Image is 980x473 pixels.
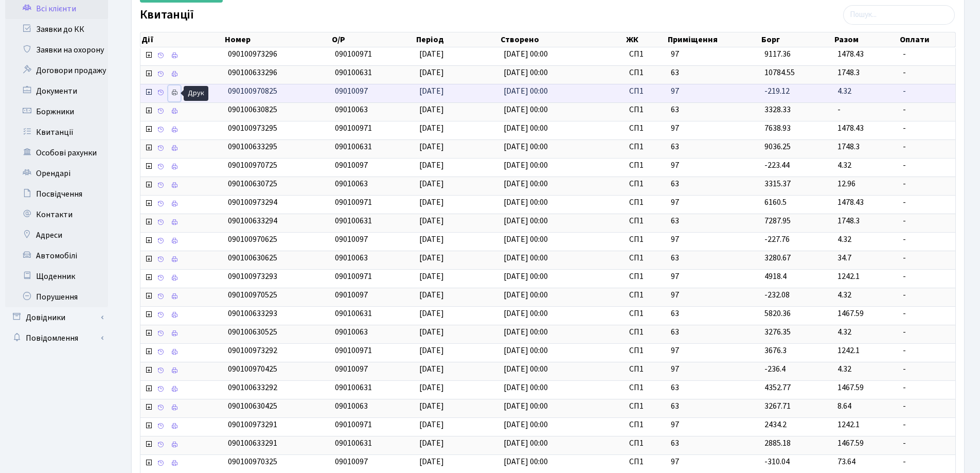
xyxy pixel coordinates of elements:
span: - [903,308,951,320]
span: СП1 [629,271,663,283]
span: 97 [671,419,756,431]
span: 090100631 [335,141,372,152]
div: Друк [184,86,208,101]
span: 4.32 [838,326,851,338]
span: [DATE] 00:00 [504,289,548,301]
span: 4.32 [838,85,851,97]
span: 3267.71 [764,400,791,412]
span: - [903,382,951,394]
span: [DATE] [419,48,444,60]
span: 9117.36 [764,48,791,60]
span: [DATE] 00:00 [504,234,548,245]
span: - [903,122,951,134]
span: [DATE] 00:00 [504,437,548,449]
span: 63 [671,252,756,264]
span: 090100971 [335,197,372,208]
span: - [903,234,951,246]
span: 97 [671,345,756,357]
span: [DATE] [419,456,444,467]
span: - [903,104,951,116]
span: 090100971 [335,48,372,60]
span: 3276.35 [764,326,791,338]
a: Особові рахунки [5,143,108,163]
span: 090100970725 [228,160,277,171]
span: - [903,400,951,412]
span: 1242.1 [838,345,860,356]
span: 97 [671,160,756,171]
span: [DATE] 00:00 [504,271,548,282]
th: О/Р [331,32,415,47]
span: [DATE] 00:00 [504,308,548,319]
a: Контакти [5,204,108,225]
span: [DATE] 00:00 [504,456,548,467]
span: [DATE] [419,382,444,393]
span: 97 [671,234,756,246]
span: 090100973292 [228,345,277,356]
span: СП1 [629,234,663,246]
span: 1478.43 [838,48,864,60]
span: 09010063 [335,104,368,115]
span: [DATE] 00:00 [504,252,548,264]
span: -227.76 [764,234,790,245]
span: [DATE] 00:00 [504,178,548,189]
span: 1478.43 [838,122,864,134]
span: 1478.43 [838,197,864,208]
span: [DATE] [419,419,444,430]
span: - [903,419,951,431]
span: 1467.59 [838,437,864,449]
span: 090100633295 [228,141,277,152]
span: - [903,456,951,468]
span: 090100631 [335,67,372,78]
span: 4.32 [838,363,851,375]
span: СП1 [629,400,663,412]
span: 09010063 [335,400,368,412]
span: 63 [671,104,756,116]
span: СП1 [629,122,663,134]
th: Період [415,32,500,47]
span: СП1 [629,382,663,394]
span: - [903,326,951,338]
span: 09010063 [335,178,368,189]
span: 3676.3 [764,345,787,356]
span: 090100971 [335,122,372,134]
span: - [903,141,951,153]
span: 63 [671,382,756,394]
a: Заявки до КК [5,19,108,40]
span: СП1 [629,345,663,357]
span: 97 [671,363,756,375]
th: Разом [833,32,899,47]
span: [DATE] [419,234,444,245]
span: [DATE] 00:00 [504,326,548,338]
span: [DATE] [419,141,444,152]
a: Автомобілі [5,246,108,266]
span: 3280.67 [764,252,791,264]
th: Номер [224,32,331,47]
span: 97 [671,122,756,134]
span: СП1 [629,308,663,320]
span: -232.08 [764,289,790,301]
a: Адреси [5,225,108,246]
span: 090100633292 [228,382,277,393]
span: 6160.5 [764,197,787,208]
span: 10784.55 [764,67,795,78]
span: 09010097 [335,456,368,467]
span: 090100631 [335,382,372,393]
span: 5820.36 [764,308,791,319]
a: Орендарі [5,163,108,184]
span: [DATE] 00:00 [504,85,548,97]
span: [DATE] [419,271,444,282]
span: 4.32 [838,160,851,171]
span: 090100973293 [228,271,277,282]
span: -219.12 [764,85,790,97]
span: 09010063 [335,252,368,264]
span: [DATE] [419,326,444,338]
span: - [903,252,951,264]
span: СП1 [629,104,663,116]
span: [DATE] [419,215,444,226]
span: - [903,178,951,190]
span: 2885.18 [764,437,791,449]
span: [DATE] [419,345,444,356]
span: 12.96 [838,178,856,189]
span: [DATE] 00:00 [504,419,548,430]
span: 09010063 [335,326,368,338]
